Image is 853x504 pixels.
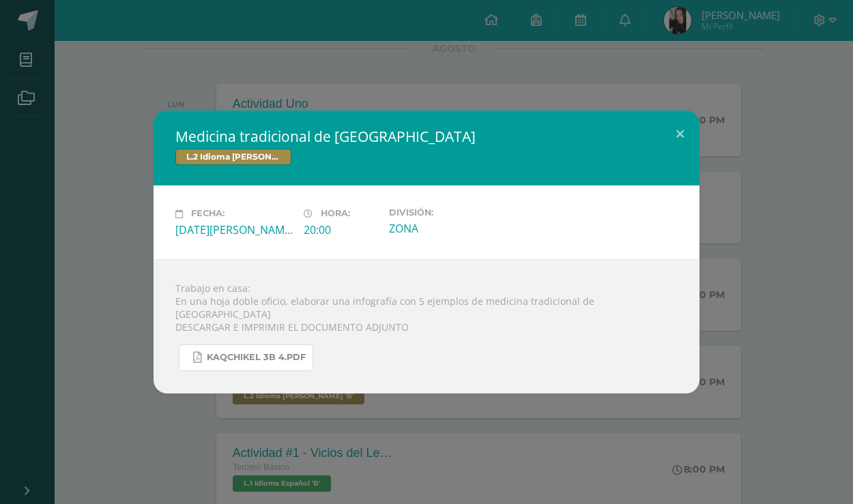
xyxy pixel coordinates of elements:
[321,209,350,219] span: Hora:
[207,352,306,363] span: KAQCHIKEL 3B 4.pdf
[154,259,699,394] div: Trabajo en casa: En una hoja doble oficio, elaborar una infografía con 5 ejemplos de medicina tra...
[191,209,225,219] span: Fecha:
[661,110,699,157] button: Close (Esc)
[175,149,291,165] span: L.2 Idioma [PERSON_NAME]
[304,222,378,237] div: 20:00
[179,344,313,371] a: KAQCHIKEL 3B 4.pdf
[389,207,506,218] label: División:
[175,127,678,146] h2: Medicina tradicional de [GEOGRAPHIC_DATA]
[389,221,506,236] div: ZONA
[175,222,293,237] div: [DATE][PERSON_NAME]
